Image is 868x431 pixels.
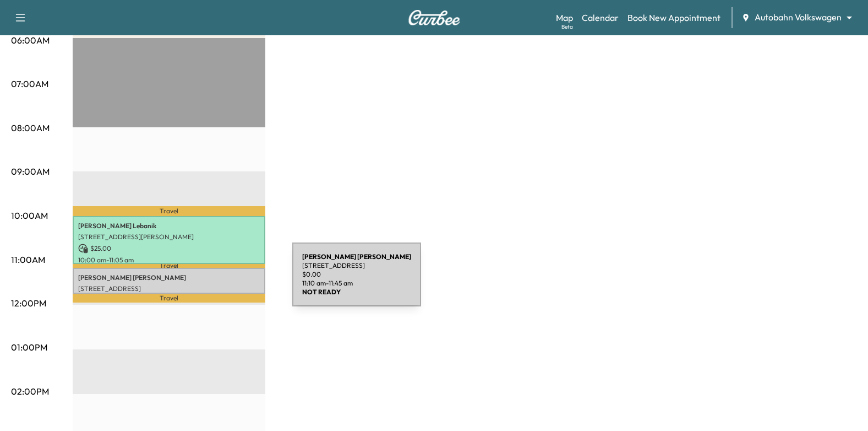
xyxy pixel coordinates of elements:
[73,264,265,268] p: Travel
[73,206,265,215] p: Travel
[11,297,46,310] p: 12:00PM
[408,10,461,25] img: Curbee Logo
[78,244,260,254] p: $ 25.00
[561,23,573,31] div: Beta
[11,209,48,222] p: 10:00AM
[11,165,50,178] p: 09:00AM
[78,256,260,265] p: 10:00 am - 11:05 am
[11,77,48,90] p: 07:00AM
[556,11,573,24] a: MapBeta
[11,253,45,266] p: 11:00AM
[627,11,720,24] a: Book New Appointment
[11,34,50,47] p: 06:00AM
[78,273,260,282] p: [PERSON_NAME] [PERSON_NAME]
[78,233,260,241] p: [STREET_ADDRESS][PERSON_NAME]
[11,121,50,134] p: 08:00AM
[582,11,619,24] a: Calendar
[78,222,260,230] p: [PERSON_NAME] Lebanik
[73,294,265,303] p: Travel
[11,385,49,398] p: 02:00PM
[755,11,842,24] span: Autobahn Volkswagen
[78,284,260,293] p: [STREET_ADDRESS]
[11,341,47,354] p: 01:00PM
